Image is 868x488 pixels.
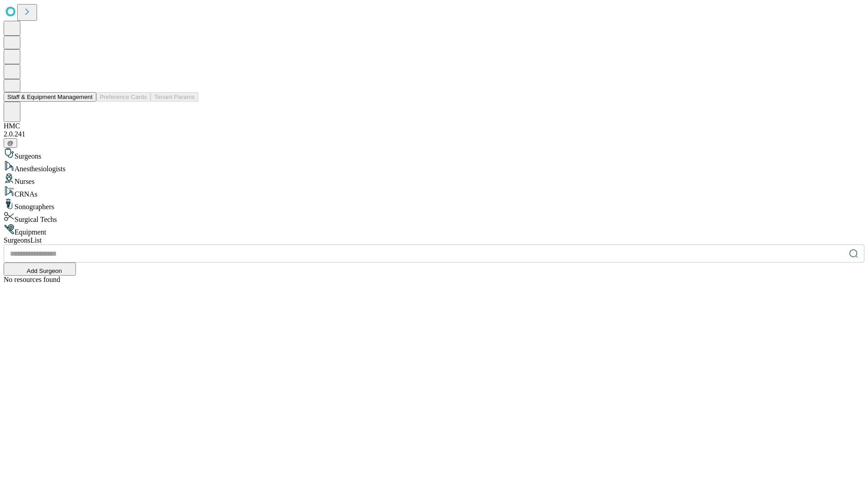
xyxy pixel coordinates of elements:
[4,276,864,284] div: No resources found
[4,224,864,236] div: Equipment
[4,148,864,160] div: Surgeons
[4,236,864,244] div: Surgeons List
[4,186,864,198] div: CRNAs
[27,267,62,274] span: Add Surgeon
[96,92,151,102] button: Preference Cards
[4,92,96,102] button: Staff & Equipment Management
[4,198,864,211] div: Sonographers
[7,140,14,146] span: @
[4,173,864,186] div: Nurses
[4,160,864,173] div: Anesthesiologists
[4,122,864,130] div: HMC
[4,138,17,148] button: @
[4,130,864,138] div: 2.0.241
[151,92,198,102] button: Tenant Params
[4,263,76,276] button: Add Surgeon
[4,211,864,224] div: Surgical Techs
